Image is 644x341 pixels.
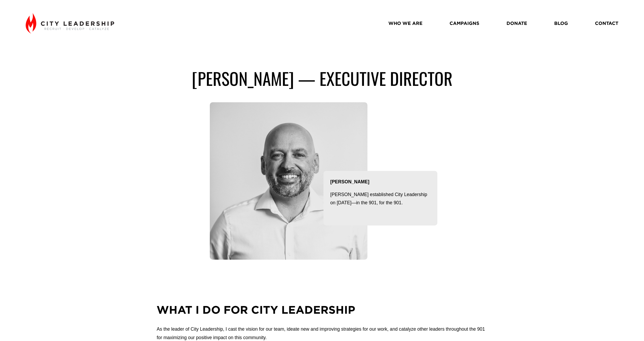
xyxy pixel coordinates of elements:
h1: [PERSON_NAME] — executive director [123,68,521,89]
a: WHO WE ARE [388,19,423,28]
a: DONATE [507,19,527,28]
a: CONTACT [595,19,618,28]
h2: What I do for city Leadership [157,302,487,317]
a: BLOG [554,19,568,28]
img: City Leadership - Recruit. Develop. Catalyze. [26,13,114,34]
a: CAMPAIGNS [450,19,479,28]
p: [PERSON_NAME] established City Leadership on [DATE]—in the 901, for the 901. [330,191,430,207]
strong: [PERSON_NAME] [330,179,370,184]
